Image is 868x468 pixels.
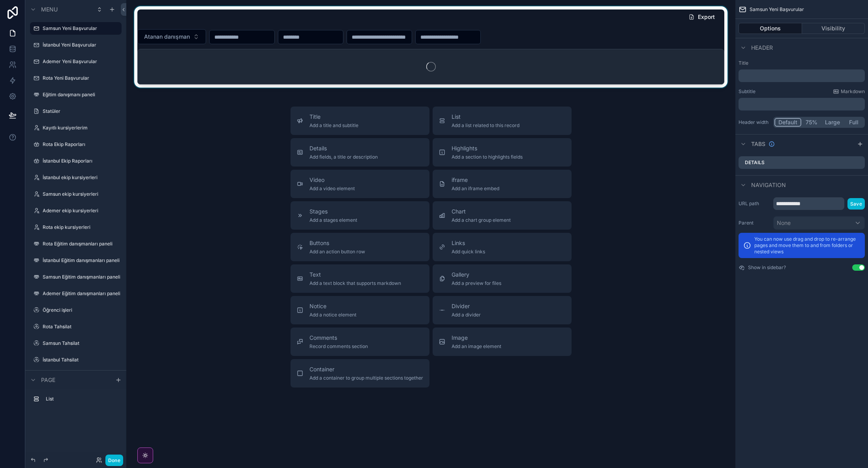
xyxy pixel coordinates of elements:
[452,122,519,129] span: Add a list related to this record
[309,365,423,373] span: Container
[433,328,572,356] button: ImageAdd an image element
[41,6,58,13] span: Menu
[751,140,765,148] span: Tabs
[43,191,120,197] label: Samsun ekip kursiyerleri
[751,44,773,52] span: Header
[43,108,120,114] label: Statüler
[43,290,120,297] label: Ademer Eğitim danışmanları paneli
[452,176,499,184] span: iframe
[452,217,511,223] span: Add a chart group element
[802,23,865,34] button: Visibility
[309,375,423,381] span: Add a container to group multiple sections together
[309,144,378,152] span: Details
[43,58,120,65] label: Ademer Yeni Başvurular
[833,88,865,95] a: Markdown
[43,257,120,264] label: İstanbul Eğitim danışmanları paneli
[43,42,120,48] label: İstanbul Yeni Başvurular
[43,174,120,181] a: İstanbul ekip kursiyerleri
[309,208,357,215] span: Stages
[821,118,844,127] button: Large
[739,220,770,226] label: Parent
[43,158,120,164] label: İstanbul Ekip Raporları
[43,141,120,148] label: Rota Ekip Raporları
[41,376,55,384] span: Page
[291,296,429,324] button: NoticeAdd a notice element
[291,201,429,230] button: StagesAdd a stages element
[774,118,801,127] button: Default
[43,241,120,247] label: Rota Eğitim danışmanları paneli
[43,208,120,214] label: Ademer ekip kursiyerleri
[739,98,865,110] div: scrollable content
[847,198,865,210] button: Save
[433,170,572,198] button: iframeAdd an iframe embed
[773,216,865,230] button: None
[309,113,358,121] span: Title
[750,6,804,13] span: Samsun Yeni Başvurular
[452,144,523,152] span: Highlights
[25,389,126,413] div: scrollable content
[43,125,120,131] label: Kayıtlı kursiyerlerim
[452,334,501,342] span: Image
[801,118,821,127] button: 75%
[433,138,572,167] button: HighlightsAdd a section to highlights fields
[751,181,786,189] span: Navigation
[309,154,378,160] span: Add fields, a title or description
[43,357,120,363] label: İstanbul Tahsilat
[43,25,117,32] label: Samsun Yeni Başvurular
[841,88,865,95] span: Markdown
[452,154,523,160] span: Add a section to highlights fields
[739,200,770,207] label: URL path
[433,233,572,261] button: LinksAdd quick links
[309,312,356,318] span: Add a notice element
[309,343,368,350] span: Record comments section
[452,185,499,192] span: Add an iframe embed
[309,185,355,192] span: Add a video element
[452,280,501,286] span: Add a preview for files
[739,69,865,82] div: scrollable content
[43,92,120,98] label: Eğitim danışmanı paneli
[105,455,123,466] button: Done
[291,138,429,167] button: DetailsAdd fields, a title or description
[43,274,120,280] a: Samsun Eğitim danışmanları paneli
[43,307,120,313] label: Öğrenci işleri
[452,249,485,255] span: Add quick links
[309,334,368,342] span: Comments
[452,302,481,310] span: Divider
[43,340,120,346] label: Samsun Tahsilat
[291,233,429,261] button: ButtonsAdd an action button row
[452,343,501,350] span: Add an image element
[309,217,357,223] span: Add a stages element
[739,119,770,125] label: Header width
[433,107,572,135] button: ListAdd a list related to this record
[754,236,860,255] p: You can now use drag and drop to re-arrange pages and move them to and from folders or nested views
[739,23,802,34] button: Options
[291,359,429,388] button: ContainerAdd a container to group multiple sections together
[43,224,120,230] label: Rota ekip kursiyerleri
[291,107,429,135] button: TitleAdd a title and subtitle
[43,75,120,81] label: Rota Yeni Başvurular
[748,264,786,271] label: Show in sidebar?
[433,296,572,324] button: DividerAdd a divider
[309,271,401,279] span: Text
[452,312,481,318] span: Add a divider
[739,60,865,66] label: Title
[46,396,118,402] label: List
[309,302,356,310] span: Notice
[291,264,429,293] button: TextAdd a text block that supports markdown
[433,264,572,293] button: GalleryAdd a preview for files
[43,324,120,330] label: Rota Tahsilat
